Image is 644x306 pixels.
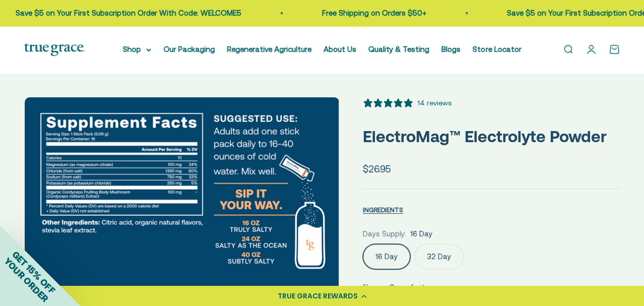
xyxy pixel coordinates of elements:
legend: Days Supply: [363,228,406,240]
button: 5 stars, 14 ratings [363,97,452,108]
sale-price: $26.95 [363,161,391,176]
span: 16 Day [410,228,432,240]
a: About Us [324,45,356,53]
a: Blogs [441,45,461,53]
span: Grapefruit [389,281,425,293]
a: Regenerative Agriculture [227,45,311,53]
a: Store Locator [473,45,521,53]
legend: Flavor: [363,281,385,293]
button: INGREDIENTS [363,204,403,216]
p: ElectroMag™ Electrolyte Powder [363,124,620,149]
span: GET 15% OFF [10,249,57,295]
div: 14 reviews [417,97,452,108]
p: Save $5 on Your First Subscription Order With Code: WELCOME5 [16,7,241,19]
a: Quality & Testing [368,45,429,53]
a: Free Shipping on Orders $50+ [322,9,426,17]
div: TRUE GRACE REWARDS [278,291,358,301]
span: YOUR ORDER [2,256,50,304]
span: INGREDIENTS [363,206,403,214]
summary: Shop [123,43,151,55]
a: Our Packaging [163,45,215,53]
